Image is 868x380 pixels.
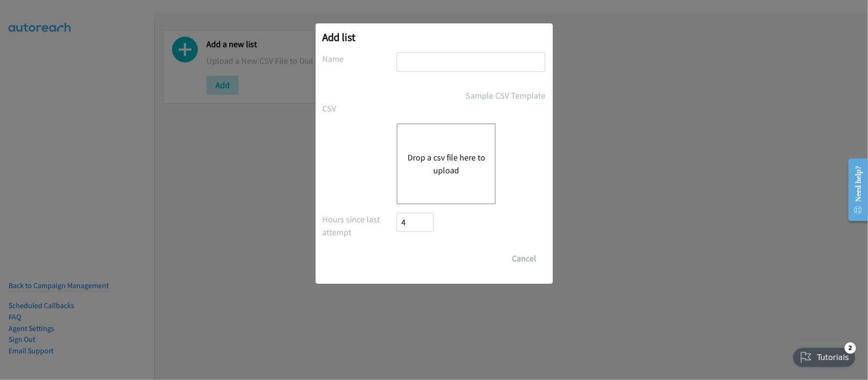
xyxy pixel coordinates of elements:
label: Hours since last attempt [323,213,397,239]
button: Cancel [503,249,546,268]
a: Sample CSV Template [466,89,546,102]
label: Name [323,52,397,65]
h2: Add list [323,30,546,44]
button: Drop a csv file here to upload [407,151,485,177]
label: CSV [323,102,397,115]
iframe: Resource Center [841,152,868,228]
iframe: Checklist [787,339,861,373]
